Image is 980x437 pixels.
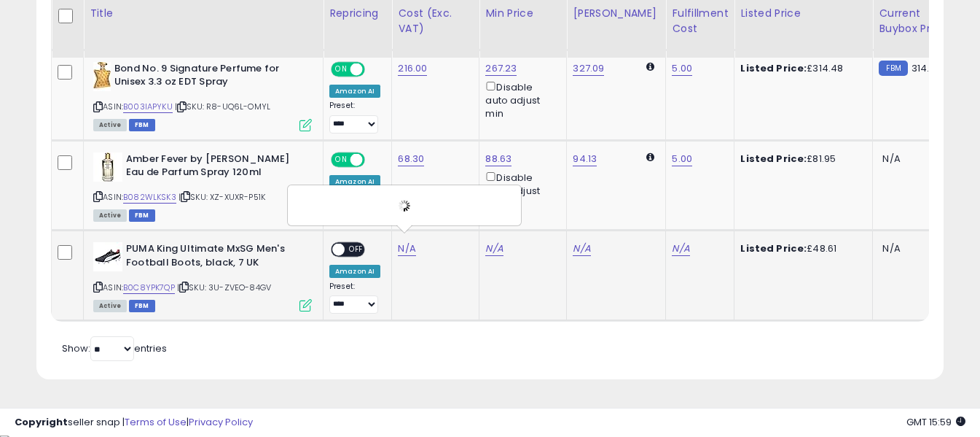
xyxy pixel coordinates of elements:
[485,169,555,212] div: Disable auto adjust min
[93,300,127,312] span: All listings currently available for purchase on Amazon
[485,241,503,256] a: N/A
[329,175,380,188] div: Amazon AI
[740,241,807,255] b: Listed Price:
[123,191,176,204] a: B082WLKSK3
[114,62,291,93] b: Bond No. 9 Signature Perfume for Unisex 3.3 oz EDT Spray
[93,209,127,222] span: All listings currently available for purchase on Amazon
[175,101,270,112] span: | SKU: R8-UQ6L-OMYL
[573,152,597,166] a: 94.13
[646,152,654,162] i: Calculated using Dynamic Max Price.
[882,152,900,166] span: N/A
[123,101,173,113] a: B003IAPYKU
[485,61,517,76] a: 267.23
[189,415,253,429] a: Privacy Policy
[740,242,861,255] div: £48.61
[363,153,386,166] span: OFF
[672,61,692,76] a: 5.00
[740,61,807,75] b: Listed Price:
[332,153,350,166] span: ON
[740,6,866,21] div: Listed Price
[332,63,350,75] span: ON
[129,119,155,131] span: FBM
[573,241,590,256] a: N/A
[345,244,368,256] span: OFF
[573,6,659,21] div: [PERSON_NAME]
[329,282,380,314] div: Preset:
[129,300,155,312] span: FBM
[329,6,385,21] div: Repricing
[93,152,312,220] div: ASIN:
[672,152,692,166] a: 5.00
[123,282,175,294] a: B0C8YPK7QP
[363,63,386,75] span: OFF
[740,152,861,166] div: £81.95
[879,6,954,36] div: Current Buybox Price
[93,119,127,131] span: All listings currently available for purchase on Amazon
[740,152,807,166] b: Listed Price:
[93,242,312,310] div: ASIN:
[485,6,560,21] div: Min Price
[882,241,900,255] span: N/A
[329,101,380,134] div: Preset:
[329,85,380,98] div: Amazon AI
[329,265,380,278] div: Amazon AI
[126,242,303,273] b: PUMA King Ultimate MxSG Men's Football Boots, black, 7 UK
[740,62,861,75] div: £314.48
[93,242,122,271] img: 31Fv3PwbPCL._SL40_.jpg
[126,152,303,183] b: Amber Fever by [PERSON_NAME] Eau de Parfum Spray 120ml
[912,61,942,75] span: 314.48
[398,241,415,256] a: N/A
[15,415,68,429] strong: Copyright
[398,61,427,76] a: 216.00
[485,79,555,121] div: Disable auto adjust min
[672,241,689,256] a: N/A
[879,61,907,76] small: FBM
[62,341,167,355] span: Show: entries
[129,209,155,222] span: FBM
[177,282,271,293] span: | SKU: 3U-ZVEO-84GV
[646,62,654,71] i: Calculated using Dynamic Max Price.
[93,152,122,182] img: 41mFAbQMw4L._SL40_.jpg
[93,62,312,130] div: ASIN:
[398,152,424,166] a: 68.30
[672,6,728,36] div: Fulfillment Cost
[125,415,187,429] a: Terms of Use
[906,415,965,429] span: 2025-08-14 15:59 GMT
[15,416,253,430] div: seller snap | |
[179,191,265,203] span: | SKU: XZ-XUXR-P51K
[93,62,111,91] img: 41dQVkQ2JqL._SL40_.jpg
[90,6,317,21] div: Title
[398,6,473,36] div: Cost (Exc. VAT)
[485,152,511,166] a: 88.63
[573,61,604,76] a: 327.09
